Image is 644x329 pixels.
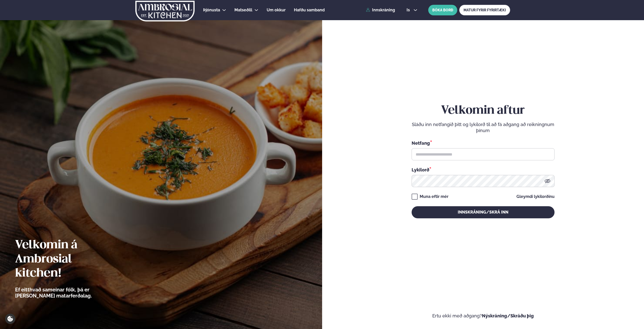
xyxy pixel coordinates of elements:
[294,8,325,12] span: Hafðu samband
[403,8,421,12] button: is
[234,7,252,13] a: Matseðill
[267,8,286,12] span: Um okkur
[366,8,395,12] a: Innskráning
[412,122,555,134] p: Sláðu inn netfangið þitt og lykilorð til að fá aðgang að reikningnum þínum
[412,104,555,118] h2: Velkomin aftur
[267,7,286,13] a: Um okkur
[412,166,555,173] div: Lykilorð
[412,140,555,146] div: Netfang
[15,287,120,299] p: Ef eitthvað sameinar fólk, þá er [PERSON_NAME] matarferðalag.
[234,8,252,12] span: Matseðill
[337,313,629,319] p: Ertu ekki með aðgang?
[516,195,555,199] a: Gleymdi lykilorðinu
[412,206,555,218] button: Innskráning/Skrá inn
[203,7,220,13] a: Þjónusta
[203,8,220,12] span: Þjónusta
[459,5,510,15] a: MATUR FYRIR FYRIRTÆKI
[5,314,15,324] a: Cookie settings
[294,7,325,13] a: Hafðu samband
[407,8,411,12] span: is
[135,1,195,21] img: logo
[482,313,534,318] a: Nýskráning/Skráðu þig
[15,238,120,281] h2: Velkomin á Ambrosial kitchen!
[428,5,457,15] button: BÓKA BORÐ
